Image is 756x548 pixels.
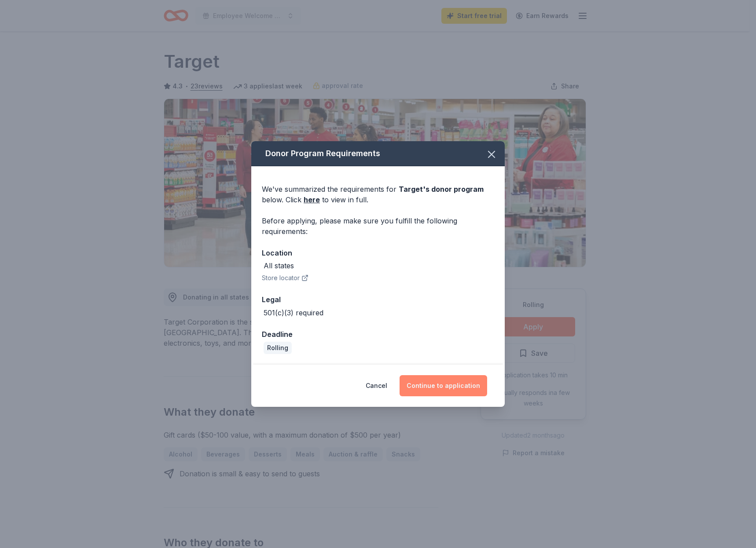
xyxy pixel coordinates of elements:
[262,294,494,305] div: Legal
[400,375,487,396] button: Continue to application
[262,273,308,283] button: Store locator
[264,307,323,318] div: 501(c)(3) required
[366,375,387,396] button: Cancel
[399,185,484,194] span: Target 's donor program
[262,216,494,237] div: Before applying, please make sure you fulfill the following requirements:
[262,184,494,205] div: We've summarized the requirements for below. Click to view in full.
[264,342,292,354] div: Rolling
[262,247,494,259] div: Location
[262,329,494,340] div: Deadline
[304,194,320,205] a: here
[264,260,294,271] div: All states
[251,141,505,166] div: Donor Program Requirements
